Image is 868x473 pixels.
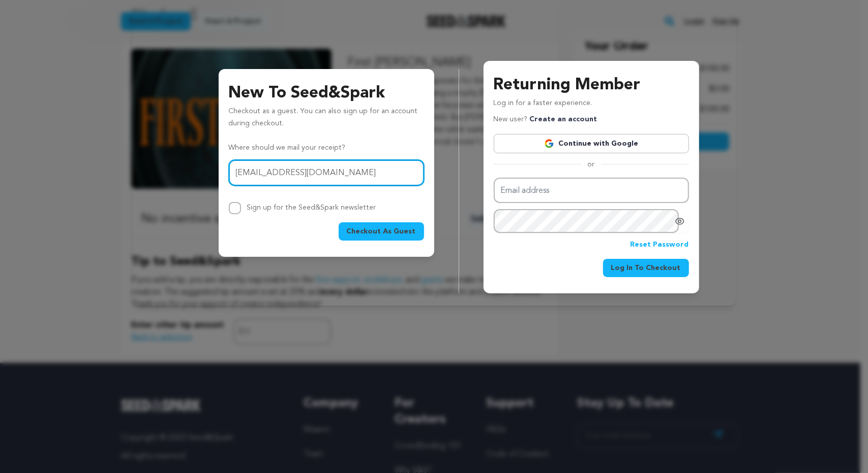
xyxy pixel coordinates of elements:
[603,259,689,277] button: Log In To Checkout
[582,159,601,170] span: or
[544,139,554,149] img: Google logo
[611,263,681,273] span: Log In To Checkout
[494,178,689,204] input: Email address
[229,160,424,186] input: Email address
[229,106,424,134] p: Checkout as a guest. You can also sign up for an account during checkout.
[229,142,424,154] p: Where should we mail your receipt?
[494,114,597,126] p: New user?
[530,116,597,123] a: Create an account
[494,73,689,97] h3: Returning Member
[494,97,689,114] p: Log in for a faster experience.
[247,204,376,211] label: Sign up for the Seed&Spark newsletter
[339,222,424,241] button: Checkout As Guest
[675,216,685,226] a: Show password as plain text. Warning: this will display your password on the screen.
[631,239,689,251] a: Reset Password
[494,134,689,153] a: Continue with Google
[347,226,416,236] span: Checkout As Guest
[229,81,424,106] h3: New To Seed&Spark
